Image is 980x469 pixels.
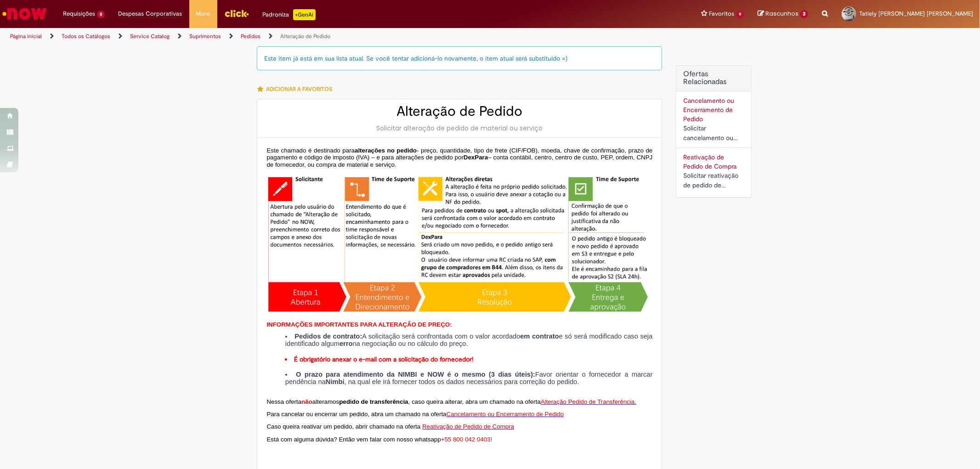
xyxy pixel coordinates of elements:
[736,11,744,18] span: 9
[241,33,261,40] a: Pedidos
[683,171,744,190] div: Solicitar reativação de pedido de compra cancelado ou bloqueado.
[312,398,541,405] span: alteramos , caso queira alterar, abra um chamado na oferta
[1,5,48,23] img: ServiceNow
[491,436,493,443] span: !
[266,411,446,418] span: Para cancelar ou encerrar um pedido, abra um chamado na oferta
[326,378,345,385] strong: Nimbi
[266,85,332,93] span: Adicionar a Favoritos
[355,147,417,154] span: alterações no pedido
[296,371,535,378] strong: O prazo para atendimento da NIMBI e NOW é o mesmo (3 dias úteis):
[683,70,744,86] h2: Ofertas Relacionadas
[464,154,488,161] span: DexPara
[119,9,182,18] span: Despesas Corporativas
[765,9,799,18] span: Rascunhos
[447,410,564,418] a: Cancelamento ou Encerramento de Pedido
[683,153,736,170] a: Reativação de Pedido de Compra
[62,33,110,40] a: Todos os Catálogos
[541,397,635,405] a: Alteração Pedido de Transferência
[447,411,564,418] span: Cancelamento ou Encerramento de Pedido
[859,10,973,17] span: Tatiely [PERSON_NAME] [PERSON_NAME]
[266,398,301,405] span: Nessa oferta
[196,9,210,18] span: More
[285,333,653,347] li: A solicitação será confrontada com o valor acordado e só será modificado caso seja identificado a...
[266,436,441,443] span: Está com alguma dúvida? Então vem falar com nosso whatsapp
[63,9,95,18] span: Requisições
[520,333,559,340] strong: em contrato
[709,9,735,18] span: Favoritos
[683,96,734,123] a: Cancelamento ou Encerramento de Pedido
[189,33,221,40] a: Suprimentos
[285,371,653,385] li: Favor orientar o fornecedor a marcar pendência na , na qual ele irá fornecer todos os dados neces...
[758,10,808,18] a: Rascunhos
[800,10,808,18] span: 3
[422,422,514,430] a: Reativação de Pedido de Compra
[293,9,316,20] p: +GenAi
[10,33,42,40] a: Página inicial
[266,147,652,161] span: - preço, quantidade, tipo de frete (CIF/FOB), moeda, chave de confirmação, prazo de pagamento e c...
[263,9,316,20] div: Padroniza
[683,124,744,143] div: Solicitar cancelamento ou encerramento de Pedido.
[130,33,170,40] a: Service Catalog
[541,398,635,405] span: Alteração Pedido de Transferência
[422,423,514,430] span: Reativação de Pedido de Compra
[295,333,362,340] strong: Pedidos de contrato:
[257,46,662,70] div: Este item já está em sua lista atual. Se você tentar adicioná-lo novamente, o item atual será sub...
[7,28,646,45] ul: Trilhas de página
[224,6,249,20] img: click_logo_yellow_360x200.png
[676,65,752,198] div: Ofertas Relacionadas
[266,124,652,133] div: Solicitar alteração de pedido de material ou serviço
[266,154,652,168] span: – conta contábil, centro, centro de custo, PEP, ordem, CNPJ de fornecedor, ou compra de material ...
[441,436,491,443] span: +55 800 042 0403
[266,423,420,430] span: Caso queira reativar um pedido, abrir chamado na oferta
[294,355,473,363] strong: É obrigatório anexar o e-mail com a solicitação do fornecedor!
[266,147,355,154] span: Este chamado é destinado para
[257,79,337,99] button: Adicionar a Favoritos
[340,340,353,347] strong: erro
[301,398,312,405] span: não
[266,104,652,119] h2: Alteração de Pedido
[634,398,636,405] span: .
[266,321,452,328] span: INFORMAÇÕES IMPORTANTES PARA ALTERAÇÃO DE PREÇO:
[339,398,408,405] strong: pedido de transferência
[280,33,330,40] a: Alteração de Pedido
[97,11,105,18] span: 8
